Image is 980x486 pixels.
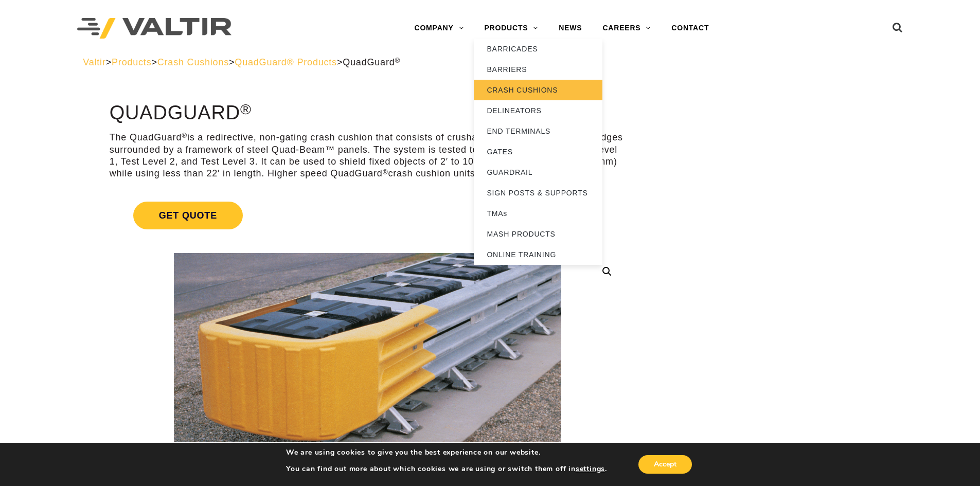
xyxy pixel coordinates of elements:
[286,448,607,457] p: We are using cookies to give you the best experience on our website.
[83,57,897,68] div: > > > >
[474,244,602,265] a: ONLINE TRAINING
[474,18,548,39] a: PRODUCTS
[474,59,602,80] a: BARRIERS
[343,57,400,67] span: QuadGuard
[395,57,401,64] sup: ®
[110,132,626,180] p: The QuadGuard is a redirective, non-gating crash cushion that consists of crushable, energy absor...
[383,168,388,176] sup: ®
[474,39,602,59] a: BARRICADES
[474,183,602,203] a: SIGN POSTS & SUPPORTS
[110,189,626,242] a: Get Quote
[286,464,607,474] p: You can find out more about which cookies we are using or switch them off in .
[576,464,605,474] button: settings
[592,18,661,39] a: CAREERS
[157,57,229,67] a: Crash Cushions
[661,18,719,39] a: CONTACT
[638,455,692,474] button: Accept
[235,57,337,67] a: QuadGuard® Products
[474,141,602,162] a: GATES
[474,162,602,183] a: GUARDRAIL
[240,101,252,117] sup: ®
[474,80,602,100] a: CRASH CUSHIONS
[112,57,151,67] a: Products
[83,57,105,67] a: Valtir
[548,18,592,39] a: NEWS
[474,100,602,121] a: DELINEATORS
[404,18,474,39] a: COMPANY
[474,203,602,224] a: TMAs
[77,18,231,39] img: Valtir
[474,224,602,244] a: MASH PRODUCTS
[133,202,243,229] span: Get Quote
[110,102,626,124] h1: QuadGuard
[182,132,187,139] sup: ®
[474,121,602,141] a: END TERMINALS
